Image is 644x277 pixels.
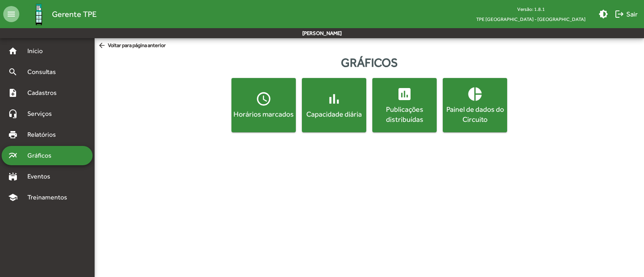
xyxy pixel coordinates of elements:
[443,78,507,132] button: Painel de dados do Circuito
[374,104,435,124] div: Publicações distribuídas
[23,130,66,140] span: Relatórios
[372,78,437,132] button: Publicações distribuídas
[52,8,97,21] span: Gerente TPE
[23,46,54,56] span: Início
[19,1,97,27] a: Gerente TPE
[615,9,624,19] mat-icon: logout
[444,104,506,124] div: Painel de dados do Circuito
[470,14,592,24] span: TPE [GEOGRAPHIC_DATA] - [GEOGRAPHIC_DATA]
[611,7,641,21] button: Sair
[95,53,644,72] div: Gráficos
[3,6,19,22] mat-icon: menu
[23,109,63,119] span: Serviços
[8,88,18,98] mat-icon: note_add
[23,67,66,77] span: Consultas
[8,109,18,119] mat-icon: headset_mic
[8,130,18,140] mat-icon: print
[8,67,18,77] mat-icon: search
[615,7,638,21] span: Sair
[302,78,366,132] button: Capacidade diária
[303,109,365,119] div: Capacidade diária
[599,9,608,19] mat-icon: brightness_medium
[23,88,67,98] span: Cadastros
[467,86,483,102] mat-icon: pie_chart
[256,91,272,107] mat-icon: access_time
[26,1,52,27] img: Logo
[98,41,166,50] span: Voltar para página anterior
[231,78,296,132] button: Horários marcados
[8,46,18,56] mat-icon: home
[396,86,413,102] mat-icon: insert_chart
[326,91,342,107] mat-icon: bar_chart
[470,4,592,14] div: Versão: 1.8.1
[233,109,294,119] div: Horários marcados
[98,41,108,50] mat-icon: arrow_back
